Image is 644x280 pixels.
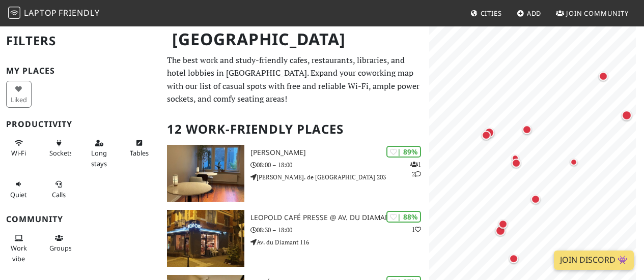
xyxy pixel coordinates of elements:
a: Join Discord 👾 [554,251,634,270]
div: Map marker [493,214,513,234]
button: Sockets [46,135,72,162]
span: Quiet [10,190,27,199]
p: The best work and study-friendly cafes, restaurants, libraries, and hotel lobbies in [GEOGRAPHIC_... [167,54,423,106]
button: Long stays [87,135,112,172]
h3: Productivity [6,119,155,129]
a: Add [513,4,546,22]
div: Map marker [617,105,637,126]
h3: Leopold Café Presse @ Av. du Diamant [250,213,429,222]
a: Cities [466,4,506,22]
span: Video/audio calls [52,190,66,199]
span: Long stays [91,148,107,168]
p: [PERSON_NAME]. de [GEOGRAPHIC_DATA] 203 [250,172,429,182]
div: | 89% [386,146,421,158]
p: 08:30 – 18:00 [250,225,429,235]
span: People working [11,243,27,263]
img: Leopold Café Presse @ Av. du Diamant [167,210,244,267]
div: Map marker [506,153,526,173]
p: Av. du Diamant 116 [250,237,429,247]
img: Jackie [167,145,244,202]
p: 1 2 [410,160,421,179]
a: Jackie | 89% 12 [PERSON_NAME] 08:00 – 18:00 [PERSON_NAME]. de [GEOGRAPHIC_DATA] 203 [161,145,429,202]
img: LaptopFriendly [8,7,20,19]
div: Map marker [490,221,511,241]
div: Map marker [503,248,524,269]
div: Map marker [593,66,613,86]
div: Map marker [505,148,525,168]
a: LaptopFriendly LaptopFriendly [8,5,100,22]
div: Map marker [476,125,496,145]
span: Stable Wi-Fi [11,148,26,158]
a: Join Community [552,4,633,22]
span: Group tables [49,243,72,253]
span: Add [527,9,542,18]
p: 08:00 – 18:00 [250,160,429,170]
div: Map marker [564,152,584,172]
span: Cities [481,9,502,18]
div: Map marker [525,189,546,209]
button: Quiet [6,176,32,203]
h2: Filters [6,25,155,56]
div: | 88% [386,211,421,223]
button: Tables [127,135,152,162]
h3: My Places [6,66,155,76]
h2: 12 Work-Friendly Places [167,114,423,145]
div: Map marker [479,122,499,143]
span: Join Community [566,9,629,18]
span: Laptop [24,7,57,18]
button: Wi-Fi [6,135,32,162]
h1: [GEOGRAPHIC_DATA] [164,25,427,53]
span: Power sockets [49,148,73,158]
button: Groups [46,230,72,257]
div: Map marker [517,119,537,140]
span: Work-friendly tables [130,148,149,158]
h3: Community [6,214,155,224]
span: Friendly [59,7,99,18]
button: Calls [46,176,72,203]
button: Work vibe [6,230,32,267]
p: 1 [412,225,421,234]
h3: [PERSON_NAME] [250,148,429,157]
a: Leopold Café Presse @ Av. du Diamant | 88% 1 Leopold Café Presse @ Av. du Diamant 08:30 – 18:00 A... [161,210,429,267]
